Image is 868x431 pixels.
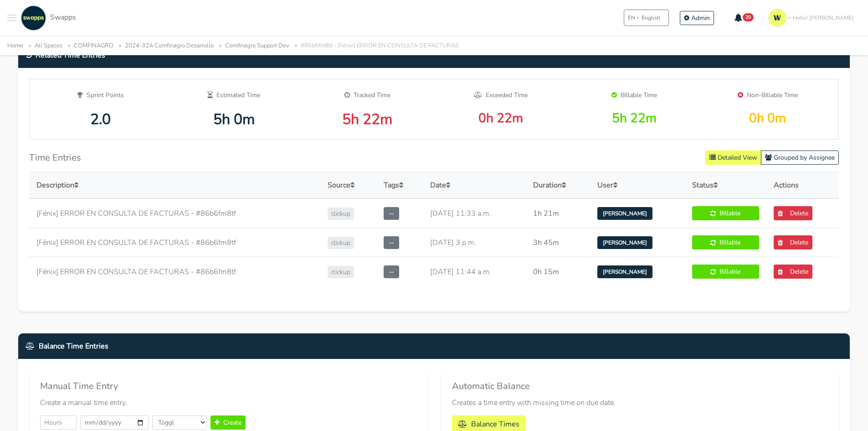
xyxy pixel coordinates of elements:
th: Tags [376,172,423,199]
th: Duration [526,172,590,199]
p: Create a manual time entry. [40,397,416,408]
a: Comfinagro Support Dev [225,42,289,50]
th: User [590,172,685,199]
span: English [642,14,660,22]
td: [DATE] 11:44 a.m. [423,257,526,286]
a: Delete [774,265,812,279]
a: Delete [774,235,812,249]
div: 5h 0m [174,111,294,128]
td: 1h 21m [526,198,590,228]
span: Swapps [50,12,76,22]
img: isotipo-3-3e143c57.png [768,9,786,27]
div: Non-Billable Time [708,90,827,100]
a: Billable [692,265,759,279]
span: -- [384,265,399,278]
div: Exceeded Time [441,90,560,100]
a: 2024-32A Comfinagro Desarrollo [125,42,214,50]
td: [DATE] 11:33 a.m. [423,198,526,228]
span: -- [384,207,399,220]
td: [Fénix] ERROR EN CONSULTA DE FACTURAS - #86b6fm8tf [29,228,320,257]
span: [PERSON_NAME] [597,236,652,249]
td: [Fénix] ERROR EN CONSULTA DE FACTURAS - #86b6fm8tf [29,257,320,286]
a: Hello! [PERSON_NAME] [765,5,861,31]
a: COMFINAGRO [74,42,113,50]
button: Grouped by Assignee [761,151,839,165]
span: clickup [328,237,354,249]
a: Delete [774,206,812,220]
td: [DATE] 3 p.m. [423,228,526,257]
th: Status [685,172,766,199]
td: 3h 45m [526,228,590,257]
h5: Manual Time Entry [40,381,416,392]
div: 5h 22m [574,111,694,126]
div: 0h 0m [708,111,827,126]
div: 5h 22m [308,111,427,128]
span: -- [384,236,399,249]
div: 0h 22m [441,111,560,126]
td: 0h 15m [526,257,590,286]
div: Related Time Entries [18,42,850,68]
a: Home [7,42,23,50]
img: swapps-linkedin-v2.jpg [21,5,46,31]
div: 2.0 [41,111,160,128]
span: Hello! [PERSON_NAME] [793,14,853,22]
button: Create [211,415,246,430]
th: Date [423,172,526,199]
th: Source [320,172,377,199]
td: [Fénix] ERROR EN CONSULTA DE FACTURAS - #86b6fm8tf [29,198,320,228]
p: Creates a time entry with missing time on due date. [452,397,828,408]
button: 20 [729,10,760,26]
a: Billable [692,235,759,249]
span: clickup [328,266,354,278]
h5: Time Entries [29,152,81,163]
h5: Automatic Balance [452,381,828,392]
input: Hours [40,415,77,430]
a: Admin [680,11,714,25]
th: Actions [766,172,839,199]
div: Sprint Points [41,90,160,100]
span: [PERSON_NAME] [597,207,652,220]
a: Billable [692,206,759,220]
span: [PERSON_NAME] [597,265,652,278]
div: Billable Time [574,90,694,100]
span: clickup [328,208,354,220]
button: ENEnglish [624,10,669,26]
button: Toggle navigation menu [7,5,16,31]
div: Balance Time Entries [18,333,850,359]
li: #86b6fm8tf - [Fénix] ERROR EN CONSULTA DE FACTURAS [291,41,459,51]
a: All Spaces [35,42,62,50]
span: Admin [691,14,710,22]
div: Estimated Time [174,90,294,100]
span: 20 [742,13,754,22]
button: Detailed View [705,151,761,165]
div: Tracked Time [308,90,427,100]
a: Swapps [19,5,76,31]
th: Description [29,172,320,199]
